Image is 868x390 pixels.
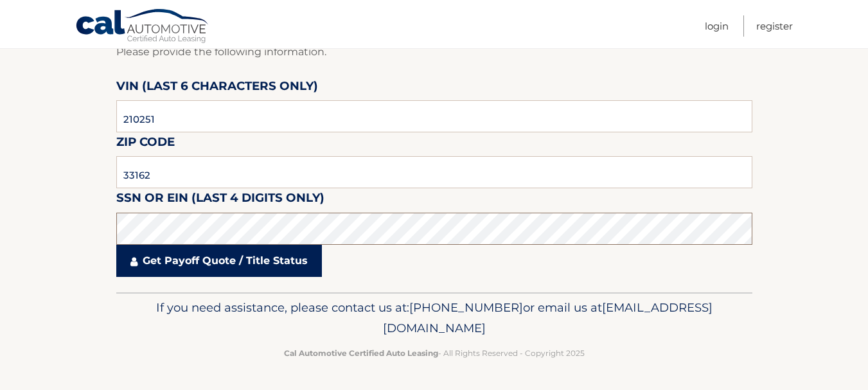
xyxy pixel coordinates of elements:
label: VIN (last 6 characters only) [116,76,318,100]
a: Cal Automotive [75,8,210,46]
p: Please provide the following information. [116,43,752,61]
p: If you need assistance, please contact us at: or email us at [125,297,744,339]
a: Get Payoff Quote / Title Status [116,245,322,277]
label: Zip Code [116,132,175,156]
label: SSN or EIN (last 4 digits only) [116,188,324,212]
a: Register [756,15,793,37]
strong: Cal Automotive Certified Auto Leasing [284,348,438,358]
a: Login [705,15,729,37]
span: [PHONE_NUMBER] [409,300,523,315]
p: - All Rights Reserved - Copyright 2025 [125,346,744,360]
